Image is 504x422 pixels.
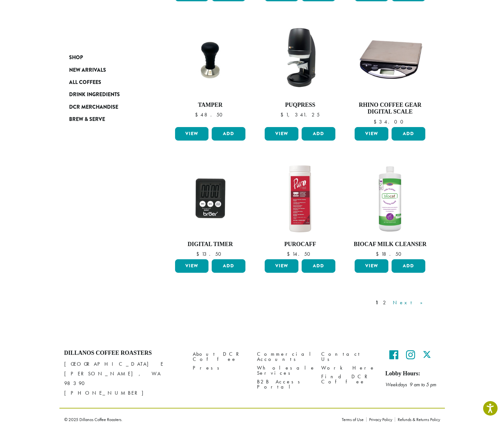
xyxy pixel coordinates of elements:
[64,417,332,422] p: © 2025 Dillanos Coffee Roasters.
[287,251,313,257] bdi: 14.50
[196,251,202,257] span: $
[64,350,183,357] h4: Dillanos Coffee Roasters
[69,66,106,74] span: New Arrivals
[353,102,427,115] h4: Rhino Coffee Gear Digital Scale
[302,127,335,141] button: Add
[64,359,183,398] p: [GEOGRAPHIC_DATA] E [PERSON_NAME], WA 98390 [PHONE_NUMBER]
[193,350,247,363] a: About DCR Coffee
[374,118,379,125] span: $
[257,350,312,363] a: Commercial Accounts
[321,350,376,363] a: Contact Us
[173,23,247,124] a: Tamper $48.50
[69,54,83,62] span: Shop
[263,241,337,248] h4: PuroCaff
[392,127,425,141] button: Add
[69,78,101,87] span: All Coffees
[69,91,120,99] span: Drink Ingredients
[263,162,337,257] a: PuroCaff $14.50
[212,127,245,141] button: Add
[376,251,381,257] span: $
[173,23,247,96] img: Tamper-300x300.jpg
[353,241,427,248] h4: BioCaf Milk Cleanser
[280,111,320,118] bdi: 1,341.25
[263,102,337,109] h4: PuqPress
[342,417,366,422] a: Terms of Use
[392,259,425,273] button: Add
[265,259,298,273] a: View
[69,76,146,88] a: All Coffees
[321,364,376,372] a: Work Here
[196,251,224,257] bdi: 13.50
[355,259,388,273] a: View
[257,378,312,391] a: B2B Access Portal
[355,127,388,141] a: View
[353,23,427,124] a: Rhino Coffee Gear Digital Scale $34.00
[353,162,427,236] img: DP2315.01.png
[263,23,337,124] a: PuqPress $1,341.25
[385,381,436,388] em: Weekdays 9 am to 5 pm
[374,118,406,125] bdi: 34.00
[287,251,292,257] span: $
[392,299,429,307] a: Next »
[69,101,146,113] a: DCR Merchandise
[173,162,247,236] img: DP3449.01.png
[353,23,427,96] img: Coffee-Gear-portafilter-bench-scale-300x300.jpg
[302,259,335,273] button: Add
[353,162,427,257] a: BioCaf Milk Cleanser $18.50
[175,259,209,273] a: View
[366,417,395,422] a: Privacy Policy
[212,259,245,273] button: Add
[382,299,390,307] a: 2
[257,364,312,378] a: Wholesale Services
[376,251,404,257] bdi: 18.50
[195,111,200,118] span: $
[69,51,146,64] a: Shop
[173,102,247,109] h4: Tamper
[69,64,146,76] a: New Arrivals
[263,23,337,96] img: PuqPress_Black-300x300.jpg
[195,111,225,118] bdi: 48.50
[69,103,118,111] span: DCR Merchandise
[263,162,337,236] img: DP1325.01.png
[385,370,440,377] h5: Lobby Hours:
[265,127,298,141] a: View
[193,364,247,372] a: Press
[69,115,105,124] span: Brew & Serve
[395,417,440,422] a: Refunds & Returns Policy
[173,162,247,257] a: Digital Timer $13.50
[321,372,376,386] a: Find DCR Coffee
[175,127,209,141] a: View
[173,241,247,248] h4: Digital Timer
[69,113,146,125] a: Brew & Serve
[280,111,286,118] span: $
[374,299,380,307] a: 1
[69,88,146,101] a: Drink Ingredients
